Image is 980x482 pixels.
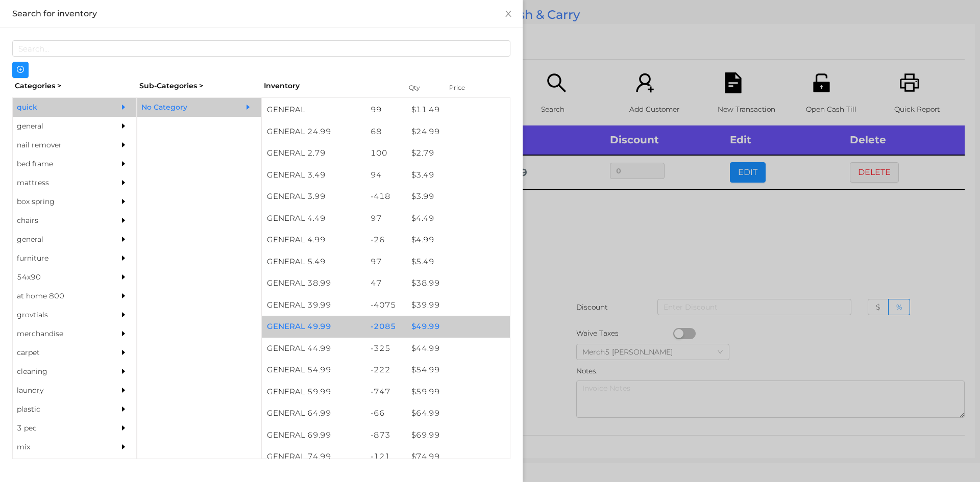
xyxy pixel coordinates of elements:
div: Price [447,81,487,95]
div: GENERAL 4.99 [262,229,365,251]
i: icon: caret-right [120,122,127,130]
i: icon: caret-right [120,198,127,205]
i: icon: caret-right [120,405,127,413]
div: -325 [365,338,407,360]
i: icon: caret-right [120,160,127,167]
i: icon: caret-right [120,424,127,432]
div: 47 [365,272,407,294]
div: box spring [13,192,106,211]
div: Inventory [264,81,396,91]
div: $ 2.79 [406,142,510,164]
div: $ 49.99 [406,316,510,338]
i: icon: caret-right [120,387,127,394]
i: icon: caret-right [120,179,127,186]
div: 97 [365,251,407,273]
div: -418 [365,186,407,208]
div: GENERAL 49.99 [262,316,365,338]
i: icon: caret-right [120,104,127,111]
div: GENERAL 24.99 [262,121,365,143]
div: $ 3.99 [406,186,510,208]
div: $ 54.99 [406,359,510,381]
div: GENERAL 3.49 [262,164,365,186]
div: 68 [365,121,407,143]
div: No Category [137,98,230,117]
div: Categories > [12,78,137,94]
button: icon: plus-circle [12,62,29,78]
div: -747 [365,381,407,403]
i: icon: caret-right [120,217,127,224]
i: icon: caret-right [244,104,252,111]
div: 97 [365,208,407,230]
div: furniture [13,249,106,268]
div: GENERAL 54.99 [262,359,365,381]
div: GENERAL 2.79 [262,142,365,164]
div: GENERAL 3.99 [262,186,365,208]
div: merchandise [13,324,106,343]
div: GENERAL 74.99 [262,446,365,468]
div: general [13,117,106,136]
i: icon: caret-right [120,141,127,148]
div: -222 [365,359,407,381]
div: mix [13,438,106,456]
div: $ 59.99 [406,381,510,403]
div: $ 4.49 [406,208,510,230]
div: 99 [365,99,407,121]
div: -4075 [365,294,407,316]
div: -2085 [365,316,407,338]
input: Search... [12,40,510,57]
div: $ 11.49 [406,99,510,121]
div: carpet [13,343,106,362]
div: $ 38.99 [406,272,510,294]
div: chairs [13,211,106,230]
div: Qty [406,81,437,95]
div: cleaning [13,362,106,381]
div: $ 4.99 [406,229,510,251]
div: GENERAL 64.99 [262,402,365,424]
div: GENERAL 59.99 [262,381,365,403]
i: icon: caret-right [120,236,127,243]
div: quick [13,98,106,117]
div: nail remover [13,136,106,155]
div: GENERAL 4.49 [262,208,365,230]
div: mattress [13,173,106,192]
div: Sub-Categories > [137,78,261,94]
div: -26 [365,229,407,251]
div: GENERAL [262,99,365,121]
div: GENERAL 69.99 [262,424,365,446]
div: $ 39.99 [406,294,510,316]
div: -121 [365,446,407,468]
i: icon: caret-right [120,273,127,281]
i: icon: caret-right [120,330,127,337]
div: Search for inventory [12,8,510,19]
div: laundry [13,381,106,400]
div: -66 [365,402,407,424]
div: $ 3.49 [406,164,510,186]
div: plastic [13,400,106,419]
div: $ 74.99 [406,446,510,468]
div: grovtials [13,306,106,324]
div: -873 [365,424,407,446]
div: GENERAL 5.49 [262,251,365,273]
i: icon: close [504,10,512,18]
div: 54x90 [13,268,106,287]
div: GENERAL 39.99 [262,294,365,316]
div: $ 24.99 [406,121,510,143]
div: $ 69.99 [406,424,510,446]
div: general [13,230,106,249]
i: icon: caret-right [120,255,127,262]
i: icon: caret-right [120,368,127,375]
div: $ 64.99 [406,402,510,424]
i: icon: caret-right [120,311,127,318]
div: $ 5.49 [406,251,510,273]
div: $ 44.99 [406,338,510,360]
i: icon: caret-right [120,349,127,356]
i: icon: caret-right [120,292,127,299]
div: 3 pec [13,419,106,438]
div: 94 [365,164,407,186]
div: GENERAL 38.99 [262,272,365,294]
div: GENERAL 44.99 [262,338,365,360]
div: 100 [365,142,407,164]
div: at home 800 [13,287,106,306]
i: icon: caret-right [120,443,127,450]
div: bed frame [13,155,106,173]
